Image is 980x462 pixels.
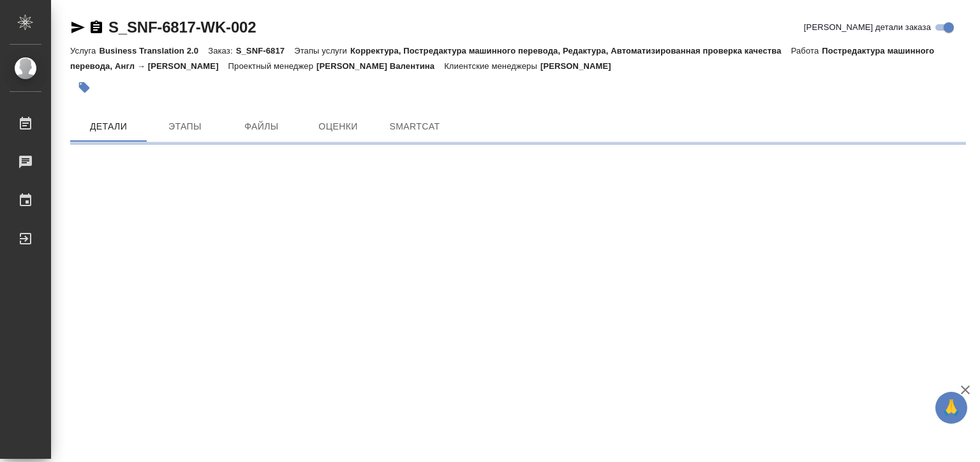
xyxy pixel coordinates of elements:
[236,46,295,56] p: S_SNF-6817
[89,20,104,35] button: Скопировать ссылку
[228,61,316,71] p: Проектный менеджер
[108,19,256,36] a: S_SNF-6817-WK-002
[935,392,967,424] button: 🙏
[231,119,292,135] span: Файлы
[804,21,931,34] span: [PERSON_NAME] детали заказа
[540,61,621,71] p: [PERSON_NAME]
[78,119,139,135] span: Детали
[70,20,85,35] button: Скопировать ссылку для ЯМессенджера
[70,73,98,101] button: Добавить тэг
[384,119,445,135] span: SmartCat
[940,394,962,421] span: 🙏
[350,46,791,56] p: Корректура, Постредактура машинного перевода, Редактура, Автоматизированная проверка качества
[70,46,99,56] p: Услуга
[154,119,216,135] span: Этапы
[316,61,444,71] p: [PERSON_NAME] Валентина
[791,46,822,56] p: Работа
[208,46,235,56] p: Заказ:
[294,46,350,56] p: Этапы услуги
[444,61,540,71] p: Клиентские менеджеры
[308,119,369,135] span: Оценки
[99,46,208,56] p: Business Translation 2.0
